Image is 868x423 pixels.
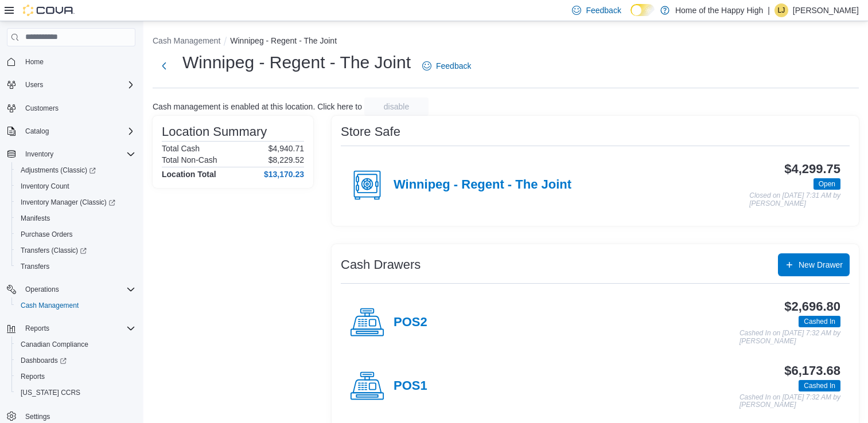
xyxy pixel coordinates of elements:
[16,211,135,225] span: Manifests
[21,101,135,115] span: Customers
[16,163,135,177] span: Adjustments (Classic)
[799,259,843,271] span: New Drawer
[2,123,140,139] button: Catalog
[11,336,140,352] button: Canadian Compliance
[21,283,64,296] button: Operations
[264,170,304,179] h4: $13,170.23
[268,144,304,153] p: $4,940.71
[739,330,840,345] p: Cashed In on [DATE] 7:32 AM by [PERSON_NAME]
[394,178,571,193] h4: Winnipeg - Regent - The Joint
[162,155,217,164] h6: Total Non-Cash
[16,195,135,209] span: Inventory Manager (Classic)
[268,155,304,164] p: $8,229.52
[739,394,840,409] p: Cashed In on [DATE] 7:32 AM by [PERSON_NAME]
[364,97,429,116] button: disable
[778,253,850,276] button: New Drawer
[768,3,770,17] p: |
[804,381,835,391] span: Cashed In
[16,354,71,367] a: Dashboards
[25,285,59,294] span: Operations
[21,246,87,255] span: Transfers (Classic)
[16,370,135,383] span: Reports
[341,125,400,139] h3: Store Safe
[16,244,135,257] span: Transfers (Classic)
[153,54,176,77] button: Next
[162,125,267,139] h3: Location Summary
[586,5,621,16] span: Feedback
[11,162,140,178] a: Adjustments (Classic)
[16,299,83,312] a: Cash Management
[11,178,140,194] button: Inventory Count
[21,356,67,365] span: Dashboards
[21,322,54,335] button: Reports
[21,301,79,310] span: Cash Management
[384,101,409,112] span: disable
[21,78,135,92] span: Users
[25,57,44,66] span: Home
[11,242,140,258] a: Transfers (Classic)
[25,150,53,159] span: Inventory
[394,315,427,330] h4: POS2
[16,299,135,312] span: Cash Management
[21,124,53,138] button: Catalog
[21,214,50,223] span: Manifests
[25,412,50,421] span: Settings
[813,178,840,190] span: Open
[25,324,49,333] span: Reports
[341,258,421,272] h3: Cash Drawers
[21,101,63,115] a: Customers
[153,36,220,45] button: Cash Management
[394,379,427,394] h4: POS1
[21,54,135,69] span: Home
[16,179,74,193] a: Inventory Count
[16,386,135,399] span: Washington CCRS
[799,380,840,391] span: Cashed In
[23,5,75,16] img: Cova
[21,322,135,335] span: Reports
[11,369,140,385] button: Reports
[11,258,140,275] button: Transfers
[16,354,135,367] span: Dashboards
[16,338,93,351] a: Canadian Compliance
[804,316,835,327] span: Cashed In
[21,372,45,381] span: Reports
[16,260,135,273] span: Transfers
[2,320,140,336] button: Reports
[21,262,49,271] span: Transfers
[21,55,48,69] a: Home
[25,80,43,89] span: Users
[418,54,476,77] a: Feedback
[182,51,411,74] h1: Winnipeg - Regent - The Joint
[25,104,59,113] span: Customers
[25,127,49,136] span: Catalog
[675,3,763,17] p: Home of the Happy High
[16,338,135,351] span: Canadian Compliance
[2,100,140,116] button: Customers
[11,226,140,242] button: Purchase Orders
[21,409,135,423] span: Settings
[630,4,655,16] input: Dark Mode
[21,388,80,397] span: [US_STATE] CCRS
[21,124,135,138] span: Catalog
[784,364,840,378] h3: $6,173.68
[16,260,54,273] a: Transfers
[153,35,859,49] nav: An example of EuiBreadcrumbs
[784,162,840,176] h3: $4,299.75
[16,179,135,193] span: Inventory Count
[799,316,840,327] span: Cashed In
[16,195,120,209] a: Inventory Manager (Classic)
[21,340,88,349] span: Canadian Compliance
[16,386,85,399] a: [US_STATE] CCRS
[793,3,859,17] p: [PERSON_NAME]
[230,36,337,45] button: Winnipeg - Regent - The Joint
[784,300,840,314] h3: $2,696.80
[749,192,840,207] p: Closed on [DATE] 7:31 AM by [PERSON_NAME]
[21,78,48,92] button: Users
[16,228,135,241] span: Purchase Orders
[162,144,200,153] h6: Total Cash
[11,352,140,369] a: Dashboards
[16,163,100,177] a: Adjustments (Classic)
[16,244,91,257] a: Transfers (Classic)
[11,194,140,210] a: Inventory Manager (Classic)
[778,3,785,17] span: LJ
